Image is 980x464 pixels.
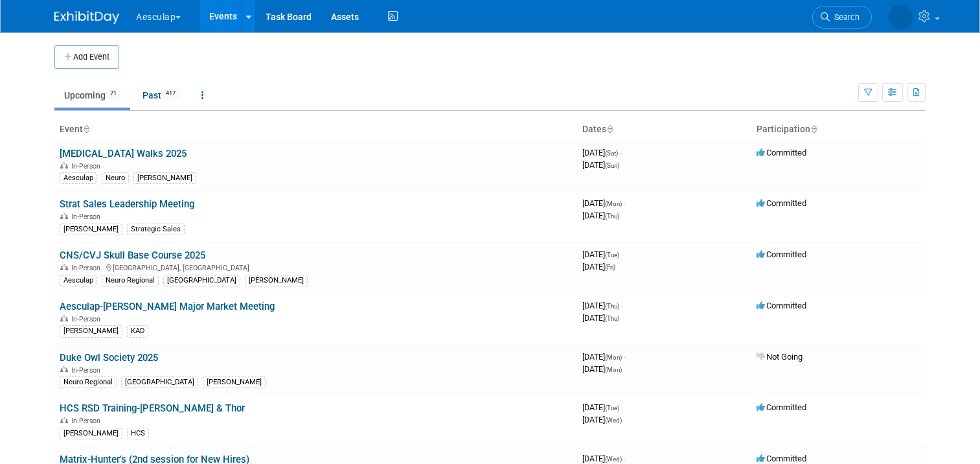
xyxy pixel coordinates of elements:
[203,377,266,388] div: [PERSON_NAME]
[582,402,623,412] span: [DATE]
[577,119,751,141] th: Dates
[60,325,122,337] div: [PERSON_NAME]
[121,377,198,388] div: [GEOGRAPHIC_DATA]
[60,402,245,414] a: HCS RSD Training-[PERSON_NAME] & Thor
[60,315,68,321] img: In-Person Event
[624,454,626,463] span: -
[605,404,619,412] span: (Tue)
[757,148,806,157] span: Committed
[60,275,97,286] div: Aesculap
[71,213,104,221] span: In-Person
[757,249,806,259] span: Committed
[624,352,626,362] span: -
[162,89,179,99] span: 417
[54,11,119,24] img: ExhibitDay
[621,402,623,412] span: -
[582,211,619,220] span: [DATE]
[71,264,104,272] span: In-Person
[60,301,275,312] a: Aesculap-[PERSON_NAME] Major Market Meeting
[582,352,626,362] span: [DATE]
[605,162,619,169] span: (Sun)
[582,301,623,310] span: [DATE]
[133,83,189,108] a: Past417
[60,264,68,270] img: In-Person Event
[605,200,622,207] span: (Mon)
[757,198,806,208] span: Committed
[60,377,117,388] div: Neuro Regional
[605,303,619,310] span: (Thu)
[621,301,623,310] span: -
[71,315,104,323] span: In-Person
[605,354,622,361] span: (Mon)
[582,160,619,170] span: [DATE]
[889,5,913,29] img: Savannah Jones
[127,224,185,235] div: Strategic Sales
[245,275,308,286] div: [PERSON_NAME]
[127,325,148,337] div: KAD
[812,6,872,29] a: Search
[60,148,187,159] a: [MEDICAL_DATA] Walks 2025
[757,352,803,362] span: Not Going
[102,275,159,286] div: Neuro Regional
[60,249,205,261] a: CNS/CVJ Skull Base Course 2025
[605,150,618,157] span: (Sat)
[60,172,97,184] div: Aesculap
[757,301,806,310] span: Committed
[60,224,122,235] div: [PERSON_NAME]
[605,251,619,259] span: (Tue)
[582,454,626,463] span: [DATE]
[582,415,622,424] span: [DATE]
[60,262,572,272] div: [GEOGRAPHIC_DATA], [GEOGRAPHIC_DATA]
[102,172,129,184] div: Neuro
[163,275,240,286] div: [GEOGRAPHIC_DATA]
[60,428,122,439] div: [PERSON_NAME]
[621,249,623,259] span: -
[605,417,622,424] span: (Wed)
[751,119,926,141] th: Participation
[71,162,104,170] span: In-Person
[54,119,577,141] th: Event
[830,12,860,22] span: Search
[60,198,194,210] a: Strat Sales Leadership Meeting
[60,417,68,423] img: In-Person Event
[83,124,89,134] a: Sort by Event Name
[605,213,619,220] span: (Thu)
[127,428,149,439] div: HCS
[605,315,619,322] span: (Thu)
[60,213,68,219] img: In-Person Event
[582,364,622,374] span: [DATE]
[60,162,68,168] img: In-Person Event
[582,148,622,157] span: [DATE]
[106,89,120,99] span: 71
[582,198,626,208] span: [DATE]
[71,366,104,375] span: In-Person
[54,45,119,69] button: Add Event
[624,198,626,208] span: -
[605,366,622,373] span: (Mon)
[133,172,196,184] div: [PERSON_NAME]
[60,366,68,373] img: In-Person Event
[606,124,613,134] a: Sort by Start Date
[605,456,622,463] span: (Wed)
[582,262,615,272] span: [DATE]
[620,148,622,157] span: -
[60,352,158,364] a: Duke Owl Society 2025
[71,417,104,425] span: In-Person
[582,313,619,323] span: [DATE]
[757,454,806,463] span: Committed
[54,83,130,108] a: Upcoming71
[582,249,623,259] span: [DATE]
[757,402,806,412] span: Committed
[810,124,817,134] a: Sort by Participation Type
[605,264,615,271] span: (Fri)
